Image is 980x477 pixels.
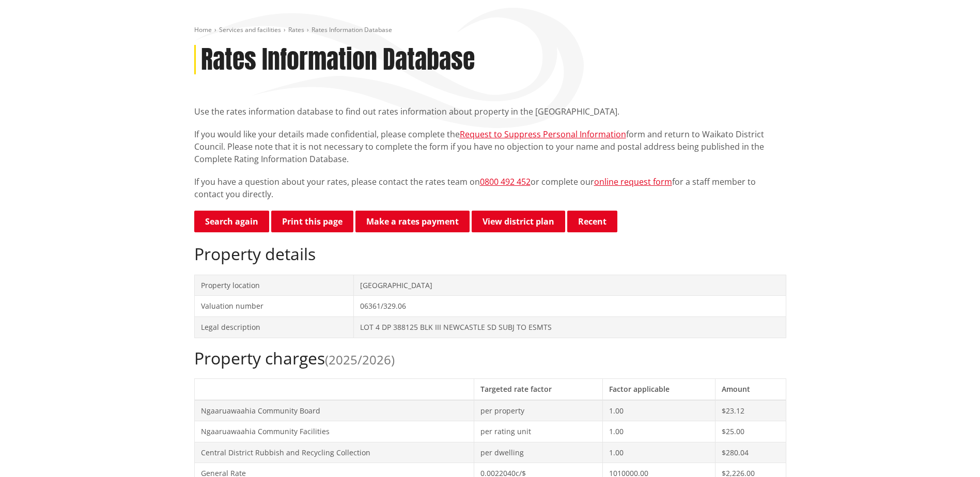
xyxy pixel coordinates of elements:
th: Targeted rate factor [474,378,603,400]
td: Ngaaruawaahia Community Facilities [194,421,474,442]
iframe: Messenger Launcher [932,434,970,471]
a: online request form [594,176,672,187]
a: 0800 492 452 [480,176,531,187]
button: Recent [567,211,617,232]
td: Valuation number [194,296,353,317]
span: Rates Information Database [312,25,392,34]
td: $23.12 [715,400,786,421]
td: per property [474,400,603,421]
td: 06361/329.06 [353,296,786,317]
th: Amount [715,378,786,400]
button: Print this page [271,211,353,232]
td: 1.00 [603,442,715,463]
a: View district plan [472,211,565,232]
nav: breadcrumb [194,26,786,35]
td: per dwelling [474,442,603,463]
a: Search again [194,211,269,232]
td: Property location [194,275,353,296]
td: $280.04 [715,442,786,463]
td: per rating unit [474,421,603,442]
h2: Property details [194,244,786,264]
td: 1.00 [603,421,715,442]
p: If you have a question about your rates, please contact the rates team on or complete our for a s... [194,176,786,200]
th: Factor applicable [603,378,715,400]
td: Legal description [194,316,353,338]
td: LOT 4 DP 388125 BLK III NEWCASTLE SD SUBJ TO ESMTS [353,316,786,338]
a: Rates [288,25,304,34]
a: Request to Suppress Personal Information [460,129,626,140]
p: If you would like your details made confidential, please complete the form and return to Waikato ... [194,128,786,165]
span: (2025/2026) [325,351,395,368]
td: Central District Rubbish and Recycling Collection [194,442,474,463]
td: $25.00 [715,421,786,442]
h1: Rates Information Database [201,45,475,75]
p: Use the rates information database to find out rates information about property in the [GEOGRAPHI... [194,105,786,118]
a: Home [194,25,212,34]
h2: Property charges [194,348,786,368]
a: Make a rates payment [355,211,470,232]
td: [GEOGRAPHIC_DATA] [353,275,786,296]
td: 1.00 [603,400,715,421]
td: Ngaaruawaahia Community Board [194,400,474,421]
a: Services and facilities [219,25,281,34]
